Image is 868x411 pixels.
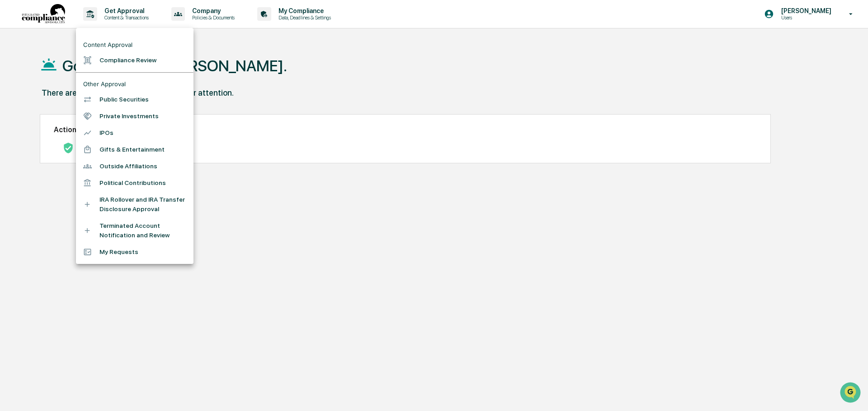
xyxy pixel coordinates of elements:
p: Get Approval [97,7,153,14]
h1: Good Morning, [PERSON_NAME]. [62,57,287,75]
div: 🔎 [9,132,16,139]
li: My Requests [76,244,193,260]
a: 🖐️Preclearance [5,110,62,126]
li: Gifts & Entertainment [76,141,193,158]
div: We're available if you need us! [31,78,114,85]
span: Preclearance [18,114,58,123]
li: Terminated Account Notification and Review [76,217,193,244]
li: Other Approval [76,77,193,91]
p: My Compliance [271,7,335,14]
iframe: Open customer support [839,381,863,406]
p: [PERSON_NAME] [774,7,836,14]
div: Start new chat [31,69,148,78]
div: 🗄️ [66,115,73,122]
a: 🔎Data Lookup [5,127,61,143]
li: Private Investments [76,108,193,125]
img: 1746055101610-c473b297-6a78-478c-a979-82029cc54cd1 [9,69,25,85]
img: logo [22,4,65,24]
h2: Action Items [54,125,757,134]
a: 🗄️Attestations [62,110,116,126]
div: There are [42,88,77,97]
div: 🖐️ [9,115,16,122]
li: Content Approval [76,37,193,52]
input: Clear [24,41,149,51]
img: No Actions logo [63,143,74,153]
p: Users [774,14,836,21]
p: Company [185,7,239,14]
li: Public Securities [76,91,193,108]
li: Outside Affiliations [76,158,193,175]
p: Data, Deadlines & Settings [271,14,335,21]
span: Data Lookup [18,131,57,140]
li: IRA Rollover and IRA Transfer Disclosure Approval [76,191,193,217]
li: Political Contributions [76,175,193,191]
span: Attestations [75,114,112,123]
button: Start new chat [154,72,165,83]
li: IPOs [76,125,193,141]
p: How can we help? [9,19,165,33]
p: Policies & Documents [185,14,239,21]
li: Compliance Review [76,52,193,69]
span: Pylon [90,153,109,160]
p: Content & Transactions [97,14,153,21]
a: Powered byPylon [64,152,109,160]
